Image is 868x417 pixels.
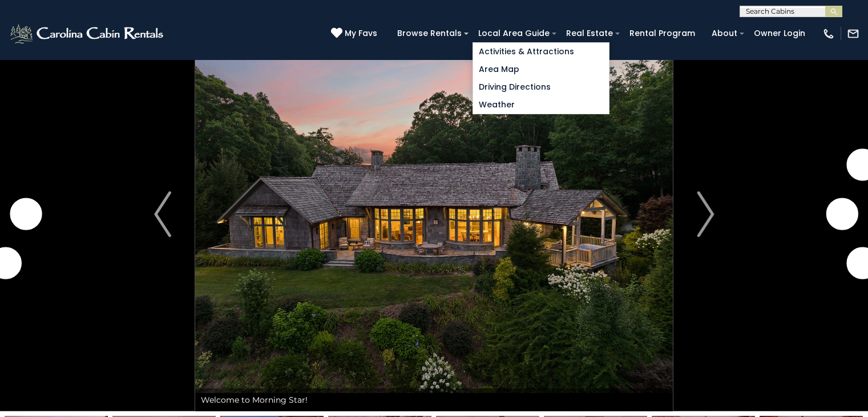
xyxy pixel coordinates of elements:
img: mail-regular-white.png [847,27,859,40]
button: Next [673,17,738,411]
div: Welcome to Morning Star! [195,388,673,411]
img: arrow [154,191,171,237]
a: Area Map [473,61,609,78]
a: My Favs [331,27,380,40]
a: Driving Directions [473,78,609,96]
a: Browse Rentals [391,25,467,42]
a: Local Area Guide [473,25,555,42]
a: About [706,25,743,42]
img: arrow [697,191,714,237]
span: My Favs [345,27,377,39]
button: Previous [130,17,196,411]
a: Rental Program [624,25,701,42]
a: Owner Login [748,25,811,42]
a: Real Estate [560,25,619,42]
img: White-1-2.png [9,22,167,45]
a: Weather [473,96,609,114]
a: Activities & Attractions [473,43,609,61]
img: phone-regular-white.png [822,27,835,40]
